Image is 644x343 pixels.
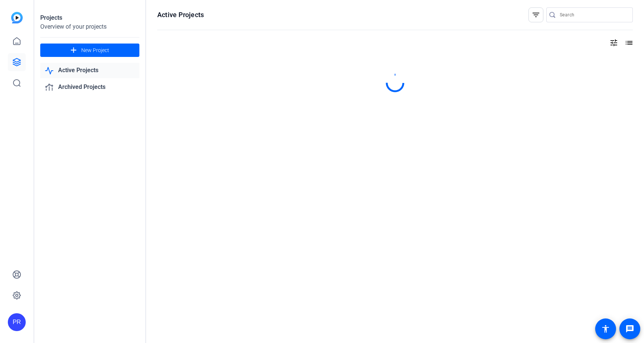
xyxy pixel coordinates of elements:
mat-icon: add [69,46,78,55]
mat-icon: accessibility [601,324,610,333]
img: blue-gradient.svg [11,12,23,23]
input: Search [560,10,627,19]
mat-icon: list [624,38,633,47]
button: New Project [40,44,139,57]
a: Active Projects [40,63,139,78]
div: PR [8,313,26,331]
mat-icon: filter_list [531,10,540,19]
div: Projects [40,13,139,22]
span: New Project [81,47,109,54]
a: Archived Projects [40,80,139,95]
mat-icon: message [625,324,634,333]
mat-icon: tune [609,38,618,47]
div: Overview of your projects [40,22,139,31]
h1: Active Projects [157,10,204,19]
